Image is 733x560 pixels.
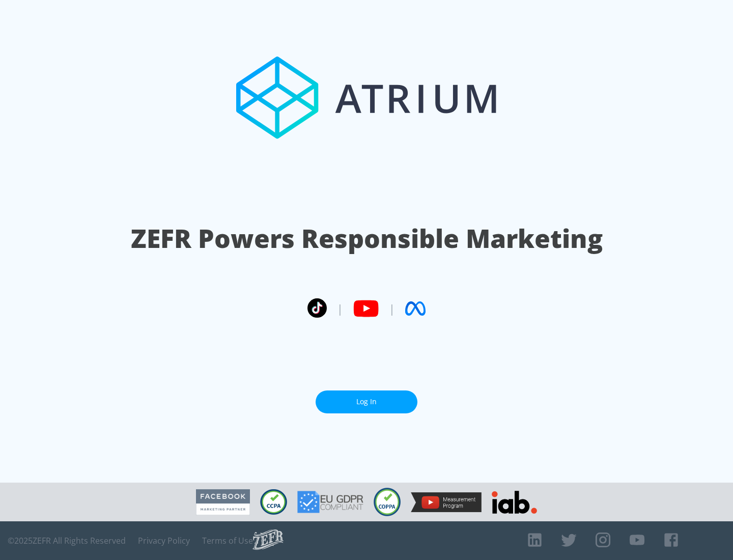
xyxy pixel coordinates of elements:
span: | [389,301,395,316]
h1: ZEFR Powers Responsible Marketing [131,221,603,256]
img: IAB [492,491,537,514]
img: Facebook Marketing Partner [196,489,250,515]
span: | [337,301,343,316]
a: Terms of Use [202,536,253,546]
img: YouTube Measurement Program [411,492,482,512]
span: © 2025 ZEFR All Rights Reserved [8,536,126,546]
img: GDPR Compliant [297,491,363,513]
img: CCPA Compliant [260,489,287,515]
img: COPPA Compliant [374,488,401,516]
a: Log In [316,390,417,413]
a: Privacy Policy [138,536,190,546]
